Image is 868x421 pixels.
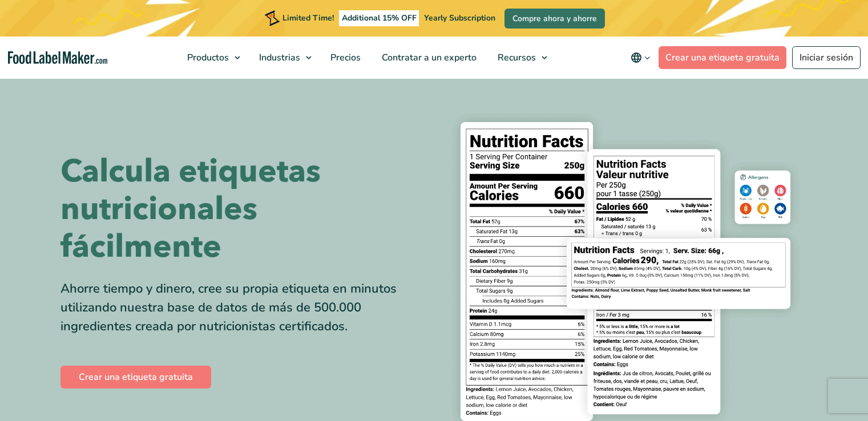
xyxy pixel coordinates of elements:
div: Ahorre tiempo y dinero, cree su propia etiqueta en minutos utilizando nuestra base de datos de má... [60,280,426,336]
h1: Calcula etiquetas nutricionales fácilmente [60,153,426,266]
span: Industrias [256,51,301,64]
span: Yearly Subscription [424,13,495,23]
span: Additional 15% OFF [339,10,419,26]
span: Contratar a un experto [378,51,478,64]
span: Limited Time! [282,13,334,23]
a: Precios [320,37,369,79]
a: Industrias [249,37,317,79]
a: Crear una etiqueta gratuita [659,46,786,69]
a: Compre ahora y ahorre [504,9,605,29]
a: Crear una etiqueta gratuita [60,366,211,388]
span: Precios [327,51,362,64]
a: Productos [177,37,246,79]
a: Iniciar sesión [792,46,861,69]
span: Productos [184,51,230,64]
span: Recursos [494,51,537,64]
a: Contratar a un experto [372,37,485,79]
a: Recursos [487,37,553,79]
